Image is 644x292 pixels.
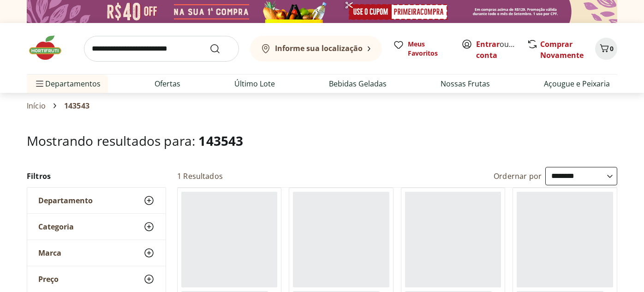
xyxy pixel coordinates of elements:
[177,171,223,181] h2: 1 Resultados
[27,266,166,292] button: Preço
[476,39,527,60] a: Criar conta
[38,275,59,284] span: Preço
[441,78,490,89] a: Nossas Frutas
[84,36,239,62] input: search
[27,133,617,148] h1: Mostrando resultados para:
[610,44,614,53] span: 0
[476,39,500,49] a: Entrar
[494,171,542,181] label: Ordernar por
[275,43,363,53] b: Informe sua localização
[595,38,617,60] button: Carrinho
[27,167,166,185] h2: Filtros
[329,78,387,89] a: Bebidas Geladas
[544,78,610,89] a: Açougue e Peixaria
[27,214,166,240] button: Categoria
[27,102,46,110] a: Início
[250,36,382,62] button: Informe sua localização
[27,34,73,62] img: Hortifruti
[393,40,450,58] a: Meus Favoritos
[198,132,243,149] span: 143543
[540,39,584,60] a: Comprar Novamente
[27,240,166,266] button: Marca
[155,78,180,89] a: Ofertas
[38,248,61,258] span: Marca
[209,43,232,54] button: Submit Search
[64,102,89,110] span: 143543
[38,196,93,205] span: Departamento
[34,73,45,95] button: Menu
[234,78,275,89] a: Último Lote
[38,222,74,231] span: Categoria
[476,39,517,61] span: ou
[27,188,166,213] button: Departamento
[34,73,101,95] span: Departamentos
[408,40,450,58] span: Meus Favoritos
